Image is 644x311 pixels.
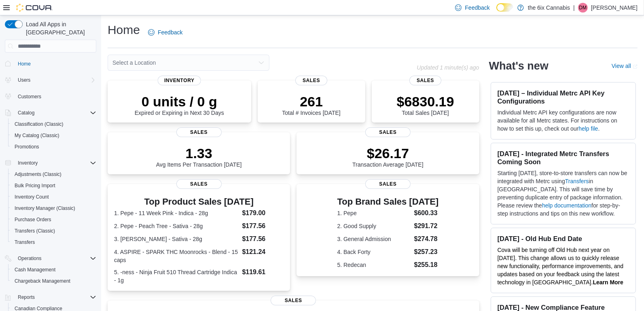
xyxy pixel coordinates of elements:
[397,93,454,110] p: $6830.19
[8,130,100,141] button: My Catalog (Classic)
[11,237,96,247] span: Transfers
[135,93,224,110] p: 0 units / 0 g
[18,160,38,166] span: Inventory
[242,267,284,277] dd: $119.61
[11,192,52,202] a: Inventory Count
[15,158,96,168] span: Inventory
[258,59,265,66] button: Open list of options
[114,235,239,243] dt: 3. [PERSON_NAME] - Sativa - 28g
[8,118,100,130] button: Classification (Classic)
[158,28,182,36] span: Feedback
[414,260,439,270] dd: $255.18
[8,203,100,214] button: Inventory Manager (Classic)
[8,214,100,225] button: Purchase Orders
[11,119,67,129] a: Classification (Classic)
[15,194,49,200] span: Inventory Count
[8,141,100,152] button: Promotions
[18,110,34,116] span: Catalog
[15,75,96,85] span: Users
[8,237,100,248] button: Transfers
[242,221,284,231] dd: $177.56
[15,59,34,69] a: Home
[135,93,224,116] div: Expired or Expiring in Next 30 Days
[465,4,489,12] span: Feedback
[15,254,96,263] span: Operations
[23,20,96,36] span: Load All Apps in [GEOGRAPHIC_DATA]
[498,150,629,166] h3: [DATE] - Integrated Metrc Transfers Coming Soon
[578,3,588,13] div: Dhwanit Modi
[18,61,31,67] span: Home
[2,157,100,169] button: Inventory
[11,215,55,224] a: Purchase Orders
[365,179,411,189] span: Sales
[15,92,44,102] a: Customers
[337,222,411,230] dt: 2. Good Supply
[11,169,65,179] a: Adjustments (Classic)
[8,180,100,191] button: Bulk Pricing Import
[414,234,439,244] dd: $274.78
[542,202,591,209] a: help documentation
[352,145,424,161] p: $26.17
[18,255,42,262] span: Operations
[15,292,96,302] span: Reports
[2,253,100,264] button: Operations
[498,247,624,286] span: Cova will be turning off Old Hub next year on [DATE]. This change allows us to quickly release ne...
[15,205,75,212] span: Inventory Manager (Classic)
[528,3,570,13] p: the 6ix Cannabis
[114,248,239,264] dt: 4. ASPIRE - SPARK THC Moonrocks - Blend - 15 caps
[8,275,100,287] button: Chargeback Management
[397,93,454,116] div: Total Sales [DATE]
[352,145,424,168] div: Transaction Average [DATE]
[15,216,51,223] span: Purchase Orders
[282,93,340,110] p: 261
[573,3,575,13] p: |
[498,89,629,105] h3: [DATE] – Individual Metrc API Key Configurations
[11,119,96,129] span: Classification (Classic)
[612,63,638,69] a: View allExternal link
[11,142,42,152] a: Promotions
[414,208,439,218] dd: $600.33
[8,264,100,275] button: Cash Management
[15,228,55,234] span: Transfers (Classic)
[15,182,55,189] span: Bulk Pricing Import
[579,3,587,13] span: DM
[242,247,284,257] dd: $121.24
[11,276,96,286] span: Chargeback Management
[15,171,61,178] span: Adjustments (Classic)
[15,108,96,118] span: Catalog
[496,12,497,12] span: Dark Mode
[11,276,74,286] a: Chargeback Management
[593,279,623,286] a: Learn More
[8,169,100,180] button: Adjustments (Classic)
[2,107,100,118] button: Catalog
[11,169,96,179] span: Adjustments (Classic)
[15,91,96,102] span: Customers
[365,127,411,137] span: Sales
[11,265,59,275] a: Cash Management
[578,125,598,132] a: help file
[565,178,589,184] a: Transfers
[15,239,35,245] span: Transfers
[114,197,284,207] h3: Top Product Sales [DATE]
[114,222,239,230] dt: 2. Pepe - Peach Tree - Sativa - 28g
[158,76,201,85] span: Inventory
[15,58,96,68] span: Home
[8,191,100,203] button: Inventory Count
[11,181,59,190] a: Bulk Pricing Import
[242,208,284,218] dd: $179.00
[271,296,316,305] span: Sales
[11,237,38,247] a: Transfers
[15,108,38,118] button: Catalog
[11,131,63,140] a: My Catalog (Classic)
[2,57,100,69] button: Home
[11,215,96,224] span: Purchase Orders
[337,197,439,207] h3: Top Brand Sales [DATE]
[15,75,34,85] button: Users
[11,226,58,236] a: Transfers (Classic)
[18,77,30,83] span: Users
[337,235,411,243] dt: 3. General Admission
[11,192,96,202] span: Inventory Count
[633,64,638,69] svg: External link
[11,265,96,275] span: Cash Management
[337,209,411,217] dt: 1. Pepe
